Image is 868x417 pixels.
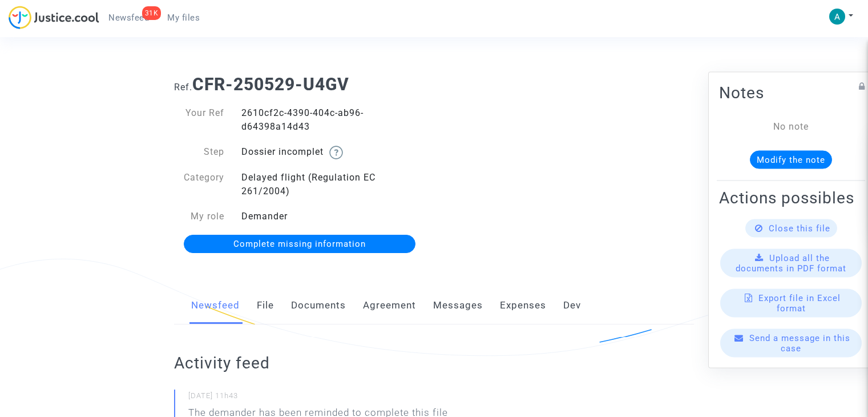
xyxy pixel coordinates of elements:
[99,9,158,26] a: 31KNewsfeed
[500,287,546,324] a: Expenses
[9,6,99,29] img: jc-logo.svg
[233,145,434,159] div: Dossier incomplet
[769,223,830,234] span: Close this file
[719,83,863,103] h2: Notes
[736,253,846,274] span: Upload all the documents in PDF format
[158,9,209,26] a: My files
[749,333,850,354] span: Send a message in this case
[165,171,233,198] div: Category
[233,239,366,249] span: Complete missing information
[750,151,832,169] button: Modify the note
[233,210,434,223] div: Demander
[736,120,846,134] div: No note
[165,145,233,159] div: Step
[291,287,346,324] a: Documents
[563,287,581,324] a: Dev
[829,9,845,25] img: ACg8ocKxEh1roqPwRpg1kojw5Hkh0hlUCvJS7fqe8Gto7GA9q_g7JA=s96-c
[233,106,434,134] div: 2610cf2c-4390-404c-ab96-d64398a14d43
[174,82,192,93] span: Ref.
[758,293,841,314] span: Export file in Excel format
[192,74,349,94] b: CFR-250529-U4GV
[165,106,233,134] div: Your Ref
[257,287,274,324] a: File
[329,146,343,159] img: help.svg
[363,287,416,324] a: Agreement
[433,287,483,324] a: Messages
[174,353,486,373] h2: Activity feed
[142,6,162,20] div: 31K
[108,13,149,23] span: Newsfeed
[719,188,863,208] h2: Actions possibles
[167,13,200,23] span: My files
[191,287,240,324] a: Newsfeed
[188,391,486,406] small: [DATE] 11h43
[165,210,233,223] div: My role
[233,171,434,198] div: Delayed flight (Regulation EC 261/2004)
